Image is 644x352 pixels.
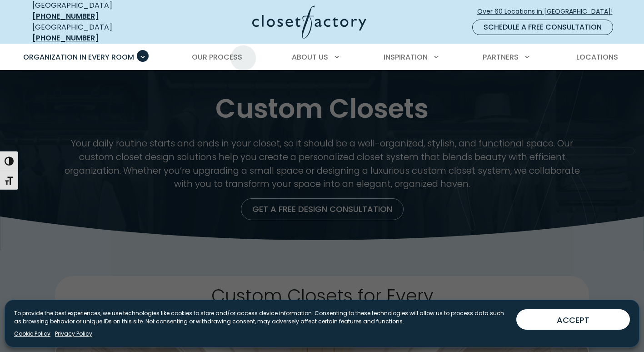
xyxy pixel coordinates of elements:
a: Over 60 Locations in [GEOGRAPHIC_DATA]! [477,4,620,20]
a: Cookie Policy [14,330,50,338]
button: ACCEPT [516,309,630,330]
a: [PHONE_NUMBER] [32,11,99,21]
span: Partners [483,52,519,62]
p: To provide the best experiences, we use technologies like cookies to store and/or access device i... [14,309,509,326]
img: Closet Factory Logo [252,5,366,39]
nav: Primary Menu [17,45,628,70]
a: Schedule a Free Consultation [472,20,613,35]
span: Our Process [192,52,242,62]
a: [PHONE_NUMBER] [32,33,99,43]
span: Over 60 Locations in [GEOGRAPHIC_DATA]! [477,7,620,16]
a: Privacy Policy [55,330,92,338]
span: Locations [576,52,618,62]
span: About Us [292,52,328,62]
span: Organization in Every Room [23,52,134,62]
span: Inspiration [384,52,428,62]
div: [GEOGRAPHIC_DATA] [32,22,164,44]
